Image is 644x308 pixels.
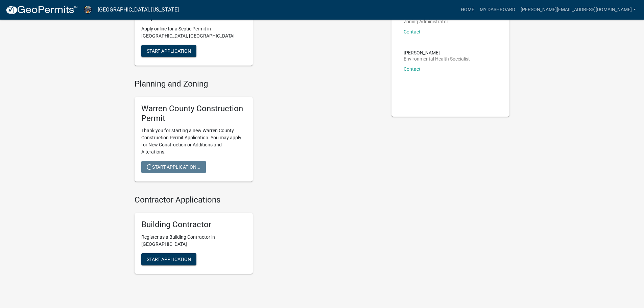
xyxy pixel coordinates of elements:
[141,104,246,123] h5: Warren County Construction Permit
[458,3,477,16] a: Home
[98,4,179,16] a: [GEOGRAPHIC_DATA], [US_STATE]
[141,220,246,230] h5: Building Contractor
[141,253,196,265] button: Start Application
[141,25,246,40] p: Apply online for a Septic Permit in [GEOGRAPHIC_DATA], [GEOGRAPHIC_DATA]
[135,195,381,279] wm-workflow-list-section: Contractor Applications
[147,48,191,54] span: Start Application
[518,3,639,16] a: [PERSON_NAME][EMAIL_ADDRESS][DOMAIN_NAME]
[141,45,196,57] button: Start Application
[135,79,381,89] h4: Planning and Zoning
[147,257,191,262] span: Start Application
[141,161,206,173] button: Start Application...
[477,3,518,16] a: My Dashboard
[141,127,246,156] p: Thank you for starting a new Warren County Construction Permit Application. You may apply for New...
[404,19,448,24] p: Zoning Administrator
[404,50,470,55] p: [PERSON_NAME]
[404,29,421,34] a: Contact
[147,164,200,170] span: Start Application...
[83,5,92,14] img: Warren County, Iowa
[404,56,470,61] p: Environmental Health Specialist
[135,195,381,205] h4: Contractor Applications
[404,66,421,72] a: Contact
[141,234,246,248] p: Register as a Building Contractor in [GEOGRAPHIC_DATA]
